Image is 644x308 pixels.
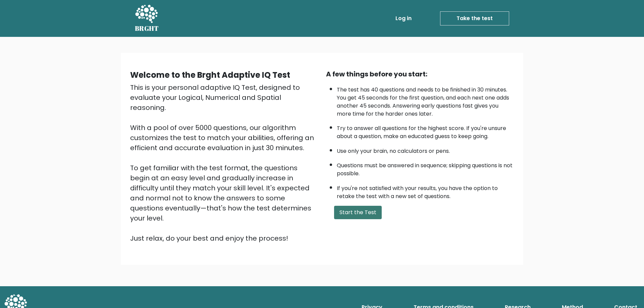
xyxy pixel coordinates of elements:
[135,3,159,34] a: BRGHT
[326,69,514,79] div: A few things before you start:
[135,24,159,33] h5: BRGHT
[337,82,514,118] li: The test has 40 questions and needs to be finished in 30 minutes. You get 45 seconds for the firs...
[337,144,514,155] li: Use only your brain, no calculators or pens.
[393,12,414,25] a: Log in
[334,206,382,219] button: Start the Test
[130,82,318,243] div: This is your personal adaptive IQ Test, designed to evaluate your Logical, Numerical and Spatial ...
[337,181,514,200] li: If you're not satisfied with your results, you have the option to retake the test with a new set ...
[337,121,514,140] li: Try to answer all questions for the highest score. If you're unsure about a question, make an edu...
[130,69,290,80] b: Welcome to the Brght Adaptive IQ Test
[337,158,514,178] li: Questions must be answered in sequence; skipping questions is not possible.
[440,11,509,25] a: Take the test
